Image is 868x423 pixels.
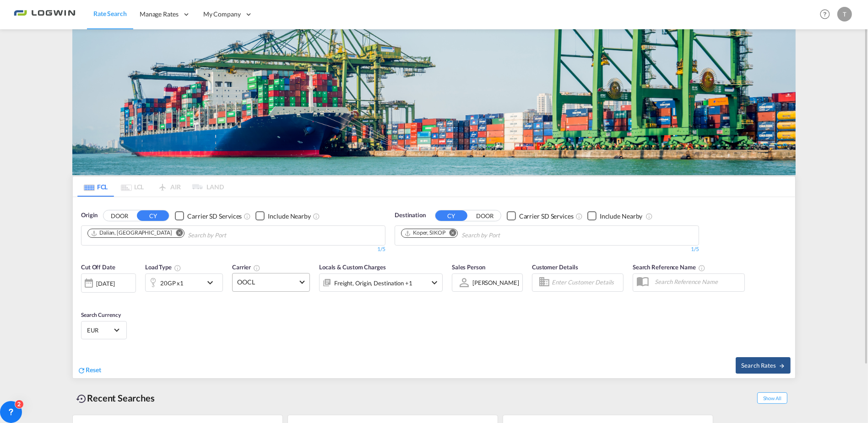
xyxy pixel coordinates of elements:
[757,392,787,404] span: Show All
[575,213,583,220] md-icon: Unchecked: Search for CY (Container Yard) services for all selected carriers.Checked : Search for...
[429,277,440,288] md-icon: icon-chevron-down
[469,211,501,221] button: DOOR
[87,326,113,334] span: EUR
[472,276,520,289] md-select: Sales Person: Tanja Grimm
[837,7,852,21] div: T
[461,228,548,243] input: Chips input.
[145,263,181,271] span: Load Type
[507,211,574,220] md-checkbox: Checkbox No Ink
[86,366,101,374] span: Reset
[334,277,412,289] div: Freight Origin Destination Factory Stuffing
[650,275,744,289] input: Search Reference Name
[203,10,241,19] span: My Company
[646,213,653,220] md-icon: Unchecked: Ignores neighbouring ports when fetching rates.Checked : Includes neighbouring ports w...
[552,276,620,289] input: Enter Customer Details
[404,229,445,237] div: Koper, SIKOP
[187,212,242,221] div: Carrier SD Services
[741,362,785,369] span: Search Rates
[519,212,574,221] div: Carrier SD Services
[319,263,386,271] span: Locals & Custom Charges
[170,229,184,238] button: Remove
[587,211,643,220] md-checkbox: Checkbox No Ink
[91,229,174,237] div: Press delete to remove this chip.
[268,212,311,221] div: Include Nearby
[160,277,184,289] div: 20GP x1
[452,263,485,271] span: Sales Person
[817,6,837,23] div: Help
[81,246,385,253] div: 1/5
[77,177,224,197] md-pagination-wrapper: Use the left and right arrow keys to navigate between tabs
[86,323,122,337] md-select: Select Currency: € EUREuro
[313,213,320,220] md-icon: Unchecked: Ignores neighbouring ports when fetching rates.Checked : Includes neighbouring ports w...
[137,210,169,221] button: CY
[77,366,86,375] md-icon: icon-refresh
[444,229,457,238] button: Remove
[103,211,136,221] button: DOOR
[400,226,552,243] md-chips-wrap: Chips container. Use arrow keys to select chips.
[73,197,795,378] div: OriginDOOR CY Checkbox No InkUnchecked: Search for CY (Container Yard) services for all selected ...
[81,211,98,220] span: Origin
[81,311,121,318] span: Search Currency
[472,279,519,286] div: [PERSON_NAME]
[232,263,260,271] span: Carrier
[72,29,796,175] img: bild-fuer-ratentool.png
[600,212,643,221] div: Include Nearby
[779,363,785,369] md-icon: icon-arrow-right
[633,263,705,271] span: Search Reference Name
[253,264,260,272] md-icon: The selected Trucker/Carrierwill be displayed in the rate results If the rates are from another f...
[96,279,115,288] div: [DATE]
[817,6,833,22] span: Help
[91,229,172,237] div: Dalian, CNDAL
[86,226,279,243] md-chips-wrap: Chips container. Use arrow keys to select chips.
[77,177,114,197] md-tab-item: FCL
[237,278,297,287] span: OOCL
[395,246,699,253] div: 1/5
[81,273,136,293] div: [DATE]
[395,211,426,220] span: Destination
[145,273,223,292] div: 20GP x1icon-chevron-down
[435,210,467,221] button: CY
[404,229,447,237] div: Press delete to remove this chip.
[736,357,791,374] button: Search Ratesicon-arrow-right
[14,4,76,25] img: bc73a0e0d8c111efacd525e4c8ad7d32.png
[72,388,158,408] div: Recent Searches
[188,228,275,243] input: Chips input.
[77,365,101,375] div: icon-refreshReset
[76,393,87,404] md-icon: icon-backup-restore
[205,277,220,288] md-icon: icon-chevron-down
[175,211,242,220] md-checkbox: Checkbox No Ink
[255,211,311,220] md-checkbox: Checkbox No Ink
[698,264,705,272] md-icon: Your search will be saved by the below given name
[174,264,181,272] md-icon: icon-information-outline
[140,10,179,19] span: Manage Rates
[532,263,578,271] span: Customer Details
[81,263,115,271] span: Cut Off Date
[93,10,127,17] span: Rate Search
[244,213,251,220] md-icon: Unchecked: Search for CY (Container Yard) services for all selected carriers.Checked : Search for...
[81,291,88,304] md-datepicker: Select
[319,273,443,292] div: Freight Origin Destination Factory Stuffingicon-chevron-down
